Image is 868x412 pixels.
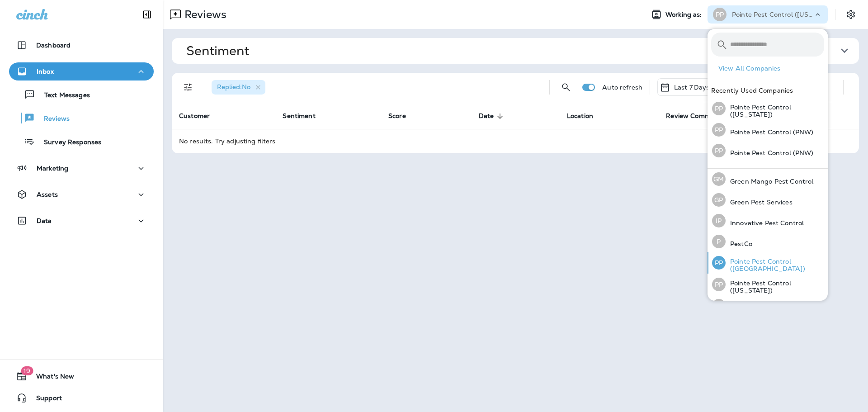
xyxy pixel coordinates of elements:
span: Review Comment [666,112,733,120]
span: 19 [21,366,33,375]
div: PP [712,278,726,291]
div: P [712,235,726,248]
button: Dashboard [9,36,154,54]
button: Search Reviews [557,78,575,96]
p: Pointe Pest Control (PNW) [726,128,814,136]
p: Pointe Pest Control ([US_STATE]) [732,11,813,18]
div: Recently Used Companies [708,83,828,98]
span: Location [567,112,593,120]
div: Replied:No [212,80,265,95]
span: Date [479,112,506,120]
span: Customer [179,112,210,120]
td: No results. Try adjusting filters [172,129,859,153]
div: IP [712,214,726,227]
div: GP [712,193,726,207]
button: 19What's New [9,367,154,385]
p: Last 7 Days [674,84,710,91]
span: What's New [27,373,74,384]
button: GMGreen Mango Pest Control [708,169,828,189]
button: PPPointe Pest Control (PNW) [708,295,828,316]
button: Sentiment [179,38,866,64]
p: Green Mango Pest Control [726,178,813,185]
div: PP [713,8,726,21]
h1: Sentiment [186,43,249,58]
p: Assets [37,191,58,198]
span: Date [479,112,494,120]
button: Survey Responses [9,132,154,151]
p: Innovative Pest Control [726,219,804,227]
p: Text Messages [35,91,90,100]
div: PP [712,256,726,270]
p: Reviews [35,115,70,123]
p: Pointe Pest Control ([US_STATE]) [726,104,824,118]
span: Customer [179,112,222,120]
span: Sentiment [283,112,327,120]
span: Replied : No [217,83,250,91]
button: Assets [9,185,154,204]
p: Dashboard [36,42,71,49]
button: PPPointe Pest Control (PNW) [708,140,828,161]
p: Auto refresh [602,84,642,91]
p: Survey Responses [35,138,101,147]
span: Sentiment [283,112,315,120]
button: PPPointe Pest Control ([US_STATE]) [708,274,828,295]
span: Score [388,112,418,120]
span: Review Comment [666,112,721,120]
p: Pointe Pest Control (PNW) [726,149,814,156]
button: GPGreen Pest Services [708,189,828,210]
p: Pointe Pest Control ([GEOGRAPHIC_DATA]) [726,258,824,272]
span: Working as: [665,11,704,19]
p: Reviews [181,8,226,21]
button: PPPointe Pest Control ([GEOGRAPHIC_DATA]) [708,252,828,274]
button: PPPointe Pest Control ([US_STATE]) [708,98,828,119]
button: Collapse Sidebar [134,5,160,24]
button: PPPointe Pest Control (PNW) [708,119,828,140]
div: PP [712,102,726,115]
button: IPInnovative Pest Control [708,210,828,231]
button: PPestCo [708,231,828,252]
span: Location [567,112,605,120]
span: Score [388,112,406,120]
div: PP [712,299,726,313]
p: Green Pest Services [726,199,793,206]
span: Support [27,394,62,405]
p: PestCo [726,240,752,247]
p: Marketing [37,165,68,172]
button: Data [9,212,154,230]
button: Text Messages [9,85,154,104]
div: PP [712,144,726,157]
button: Marketing [9,159,154,177]
button: View All Companies [715,62,828,76]
button: Reviews [9,109,154,128]
p: Inbox [37,68,54,75]
div: GM [712,172,726,186]
p: Data [37,217,52,224]
div: PP [712,123,726,137]
button: Support [9,389,154,407]
p: Pointe Pest Control ([US_STATE]) [726,279,824,294]
button: Inbox [9,62,154,81]
button: Filters [179,78,197,96]
button: Settings [843,6,859,23]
